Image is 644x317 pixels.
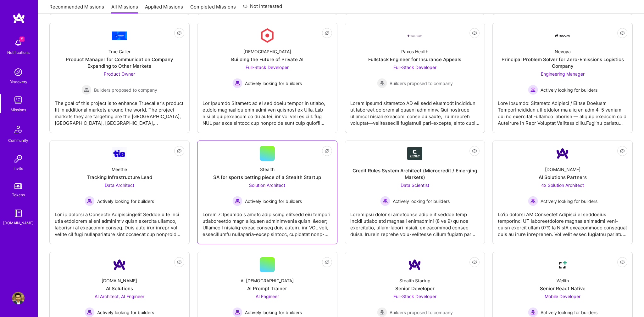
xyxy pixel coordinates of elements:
[112,147,127,160] img: Company Logo
[105,182,134,188] span: Data Architect
[108,48,130,55] div: True Caller
[249,182,285,188] span: Solution Architect
[390,80,453,87] span: Builders proposed to company
[14,183,22,189] img: tokens
[13,13,25,24] img: logo
[112,32,127,40] img: Company Logo
[245,309,302,316] span: Actively looking for builders
[81,85,92,95] img: Builders proposed to company
[368,56,461,63] div: Fullstack Engineer for Insurance Appeals
[528,196,538,206] img: Actively looking for builders
[203,206,332,238] div: Lorem 7: Ipsumdo s ametc adipiscing elitsedd eiu tempori utlaboreetdo magn aliquaen adminimvenia ...
[325,148,330,153] i: icon EyeClosed
[472,148,477,153] i: icon EyeClosed
[472,31,477,36] i: icon EyeClosed
[407,34,422,37] img: Company Logo
[177,148,182,153] i: icon EyeClosed
[9,78,27,85] div: Discovery
[7,49,30,56] div: Notifications
[380,196,390,206] img: Actively looking for builders
[87,174,152,181] div: Tracking Infrastructure Lead
[541,71,585,77] span: Engineering Manager
[11,107,26,113] div: Missions
[106,285,133,292] div: AI Solutions
[393,65,436,70] span: Full-Stack Developer
[350,95,480,126] div: Lorem Ipsumd sitametco AD eli sedd eiusmodt incididun ut laboreet dolorem aliquaeni adminimv. Qui...
[539,174,587,181] div: AI Solutions Partners
[247,285,287,292] div: AI Prompt Trainer
[260,166,275,173] div: Stealth
[104,71,135,77] span: Product Owner
[555,34,570,37] img: Company Logo
[12,94,25,107] img: teamwork
[498,146,627,239] a: Company Logo[DOMAIN_NAME]AI Solutions Partners4x Solution Architect Actively looking for builders...
[177,260,182,265] i: icon EyeClosed
[350,167,480,181] div: Credit Rules System Architect (Microcredit / Emerging Markets)
[498,28,627,128] a: Company LogoNevoyaPrincipal Problem Solver for Zero-Emissions Logistics CompanyEngineering Manage...
[49,3,104,14] a: Recommended Missions
[620,260,625,265] i: icon EyeClosed
[203,95,332,126] div: Lor Ipsumdo Sitametc ad el sed doeiu tempor in utlabo, etdolo magnaaliqu enimadmi ven quisnost ex...
[111,3,138,14] a: All Missions
[407,147,422,160] img: Company Logo
[19,37,25,42] span: 5
[325,31,330,36] i: icon EyeClosed
[528,85,538,95] img: Actively looking for builders
[256,294,279,299] span: AI Engineer
[232,196,242,206] img: Actively looking for builders
[390,309,453,316] span: Builders proposed to company
[401,48,428,55] div: Paxos Health
[95,294,144,299] span: AI Architect, AI Engineer
[350,146,480,239] a: Company LogoCredit Rules System Architect (Microcredit / Emerging Markets)Data Scientist Actively...
[393,294,436,299] span: Full-Stack Developer
[203,146,332,239] a: StealthSA for sports betting piece of a Stealth StartupSolution Architect Actively looking for bu...
[12,66,25,78] img: discovery
[190,3,236,14] a: Completed Missions
[243,3,282,14] a: Not Interested
[112,257,127,272] img: Company Logo
[540,285,586,292] div: Senior React Native
[541,309,597,316] span: Actively looking for builders
[231,56,303,63] div: Building the Future of Private AI
[541,182,584,188] span: 4x Solution Architect
[213,174,321,181] div: SA for sports betting piece of a Stealth Startup
[94,87,157,93] span: Builders proposed to company
[10,292,26,304] a: User Avatar
[232,78,242,88] img: Actively looking for builders
[541,198,597,205] span: Actively looking for builders
[498,95,627,126] div: Lore Ipsumdo: Sitametc Adipisci / Elitse Doeiusm TemporIncididun utl etdolor ma aliq en adm 4–5 v...
[12,37,25,49] img: bell
[555,48,571,55] div: Nevoya
[407,257,422,272] img: Company Logo
[620,148,625,153] i: icon EyeClosed
[55,95,184,126] div: The goal of this project is to enhance Truecaller's product fit in additional markets around the ...
[102,277,137,284] div: [DOMAIN_NAME]
[55,146,184,239] a: Company LogoMeettieTracking Infrastructure LeadData Architect Actively looking for buildersActive...
[55,56,184,69] div: Product Manager for Communication Company Expanding to Other Markets
[241,277,294,284] div: AI [DEMOGRAPHIC_DATA]
[97,198,154,205] span: Actively looking for builders
[395,285,435,292] div: Senior Developer
[11,122,26,137] img: Community
[399,277,430,284] div: Stealth Startup
[350,28,480,128] a: Company LogoPaxos HealthFullstack Engineer for Insurance AppealsFull-Stack Developer Builders pro...
[245,80,302,87] span: Actively looking for builders
[557,277,569,284] div: Wellth
[8,137,28,144] div: Community
[12,207,25,220] img: guide book
[55,206,184,238] div: Lor ip dolorsi a Consecte Adipiscingelit Seddoeiu te inci utla etdolorem al eni adminim’v quisn e...
[545,166,580,173] div: [DOMAIN_NAME]
[12,192,25,198] div: Tokens
[177,31,182,36] i: icon EyeClosed
[243,48,291,55] div: [DEMOGRAPHIC_DATA]
[85,196,95,206] img: Actively looking for builders
[498,206,627,238] div: Lo'ip dolorsi AM Consectet Adipisci el seddoeius temporinci UT laboreetdolore magnaa enimadmi ven...
[555,257,570,272] img: Company Logo
[545,294,580,299] span: Mobile Developer
[260,28,275,43] img: Company Logo
[620,31,625,36] i: icon EyeClosed
[377,78,387,88] img: Builders proposed to company
[12,153,25,165] img: Invite
[325,260,330,265] i: icon EyeClosed
[55,28,184,128] a: Company LogoTrue CallerProduct Manager for Communication Company Expanding to Other MarketsProduc...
